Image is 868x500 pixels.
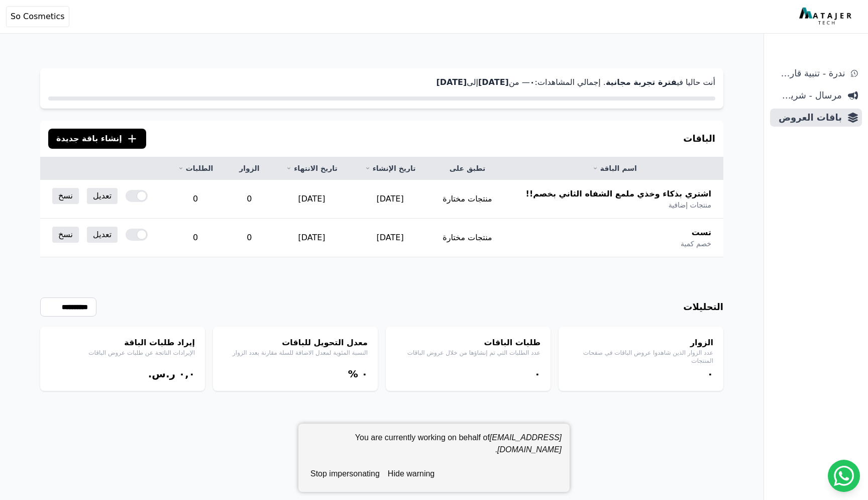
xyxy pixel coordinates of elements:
span: إنشاء باقة جديدة [56,133,122,145]
h4: معدل التحويل للباقات [223,337,368,349]
span: تست [692,227,711,239]
button: So Cosmetics [6,6,69,27]
a: اسم الباقة [517,163,711,173]
a: نسخ [52,227,79,243]
th: الزوار [227,157,273,180]
a: نسخ [52,188,79,204]
span: باقات العروض [774,111,842,125]
bdi: ۰,۰ [179,368,195,380]
h3: الباقات [683,132,715,146]
td: [DATE] [272,180,351,219]
td: [DATE] [351,180,429,219]
span: % [348,368,358,380]
td: [DATE] [351,219,429,257]
button: إنشاء باقة جديدة [48,129,146,149]
td: 0 [164,180,226,219]
td: 0 [164,219,226,257]
p: عدد الزوار الذين شاهدوا عروض الباقات في صفحات المنتجات [569,349,713,365]
p: الإيرادات الناتجة عن طلبات عروض الباقات [50,349,195,357]
button: hide warning [384,464,439,484]
td: منتجات مختارة [429,219,505,257]
span: So Cosmetics [11,11,65,23]
div: ۰ [569,367,713,381]
strong: ۰ [530,77,535,87]
p: النسبة المئوية لمعدل الاضافة للسلة مقارنة بعدد الزوار [223,349,368,357]
td: 0 [227,180,273,219]
button: stop impersonating [306,464,384,484]
td: 0 [227,219,273,257]
bdi: ۰ [362,368,368,380]
span: ندرة - تنبية قارب علي النفاذ [774,66,845,80]
a: تاريخ الانتهاء [284,163,339,173]
span: ر.س. [148,368,175,380]
strong: فترة تجربة مجانية [606,77,677,87]
strong: [DATE] [478,77,509,87]
div: You are currently working on behalf of . [306,432,562,464]
span: اشتري بذكاء وخذي ملمع الشفاه الثاني بخصم!! [526,188,711,200]
a: تاريخ الإنشاء [363,163,417,173]
h4: إيراد طلبات الباقة [50,337,195,349]
div: ۰ [396,367,540,381]
p: عدد الطلبات التي تم إنشاؤها من خلال عروض الباقات [396,349,540,357]
h4: طلبات الباقات [396,337,540,349]
strong: [DATE] [436,77,467,87]
td: منتجات مختارة [429,180,505,219]
h4: الزوار [569,337,713,349]
img: MatajerTech Logo [799,8,854,26]
a: الطلبات [176,163,214,173]
a: تعديل [87,188,118,204]
th: تطبق على [429,157,505,180]
h3: التحليلات [683,300,723,314]
span: مرسال - شريط دعاية [774,88,842,103]
em: [EMAIL_ADDRESS][DOMAIN_NAME] [490,433,562,454]
span: خصم كمية [681,239,711,249]
p: أنت حاليا في . إجمالي المشاهدات: — من إلى [48,76,715,88]
a: تعديل [87,227,118,243]
td: [DATE] [272,219,351,257]
span: منتجات إضافية [669,200,711,210]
